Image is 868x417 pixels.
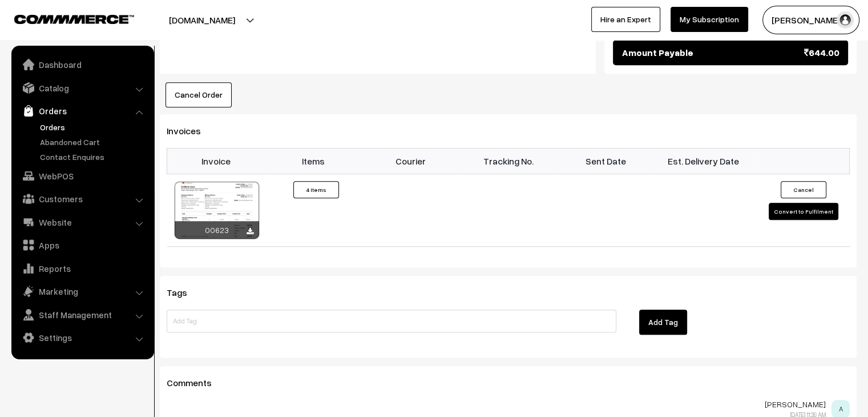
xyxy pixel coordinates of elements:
button: Convert to Fulfilment [769,203,838,220]
a: Abandoned Cart [37,136,150,148]
a: Customers [14,189,150,209]
a: Apps [14,235,150,255]
p: [PERSON_NAME] [167,400,826,409]
a: My Subscription [671,7,748,32]
span: Invoices [167,125,215,137]
button: [PERSON_NAME]… [762,6,859,34]
a: Dashboard [14,54,150,75]
button: Add Tag [639,310,687,335]
a: Orders [14,101,150,121]
a: Settings [14,327,150,348]
th: Courier [362,149,459,174]
a: Contact Enquires [37,151,150,163]
img: tab_keywords_by_traffic_grey.svg [114,66,123,75]
a: Website [14,212,150,232]
th: Tracking No. [459,149,557,174]
a: Marketing [14,281,150,302]
input: Add Tag [167,310,616,332]
button: [DOMAIN_NAME] [129,6,275,34]
th: Sent Date [557,149,655,174]
a: Hire an Expert [591,7,660,32]
div: Keywords by Traffic [126,67,192,75]
div: 00623 [175,221,259,239]
img: user [837,11,854,29]
button: Cancel [781,181,826,198]
img: website_grey.svg [18,30,27,39]
span: Comments [167,377,225,388]
img: tab_domain_overview_orange.svg [31,66,40,75]
a: Staff Management [14,304,150,325]
span: 644.00 [804,46,839,59]
div: Domain Overview [43,67,102,75]
img: COMMMERCE [14,15,134,23]
img: logo_orange.svg [18,18,27,27]
span: Amount Payable [621,46,693,59]
div: v 4.0.25 [32,18,56,27]
a: WebPOS [14,166,150,186]
a: Catalog [14,78,150,98]
button: 4 Items [293,181,339,198]
span: Tags [167,287,201,298]
th: Est. Delivery Date [655,149,752,174]
a: Orders [37,121,150,133]
button: Cancel Order [165,82,232,107]
th: Invoice [167,149,265,174]
div: Domain: [DOMAIN_NAME] [30,30,126,39]
a: COMMMERCE [14,11,114,25]
a: Reports [14,258,150,279]
th: Items [264,149,362,174]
